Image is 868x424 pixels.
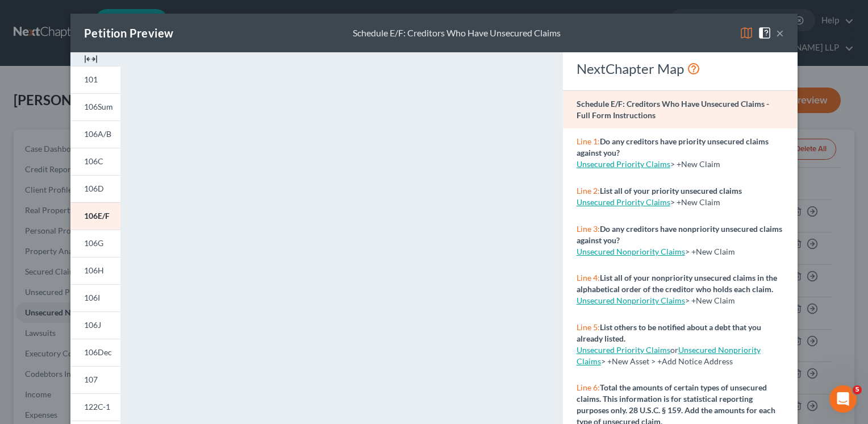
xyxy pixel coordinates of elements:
[577,159,670,169] a: Unsecured Priority Claims
[577,296,685,305] a: Unsecured Nonpriority Claims
[577,345,670,355] a: Unsecured Priority Claims
[70,284,120,311] a: 106I
[84,265,104,275] span: 106H
[70,66,120,93] a: 101
[84,129,111,139] span: 106A/B
[84,375,98,384] span: 107
[577,186,600,196] span: Line 2:
[670,197,720,207] span: > +New Claim
[84,102,113,111] span: 106Sum
[577,322,600,332] span: Line 5:
[829,385,857,413] iframe: Intercom live chat
[70,257,120,284] a: 106H
[84,347,112,357] span: 106Dec
[577,136,600,146] span: Line 1:
[776,26,784,40] button: ×
[577,345,761,366] span: > +New Asset > +Add Notice Address
[577,273,777,294] strong: List all of your nonpriority unsecured claims in the alphabetical order of the creditor who holds...
[84,293,100,302] span: 106I
[685,247,735,256] span: > +New Claim
[577,99,769,120] strong: Schedule E/F: Creditors Who Have Unsecured Claims - Full Form Instructions
[577,224,782,245] strong: Do any creditors have nonpriority unsecured claims against you?
[758,26,771,40] img: help-close-5ba153eb36485ed6c1ea00a893f15db1cb9b99d6cae46e1a8edb6c62d00a1a76.svg
[577,383,600,392] span: Line 6:
[84,25,173,41] div: Petition Preview
[84,74,98,84] span: 101
[740,26,753,40] img: map-eea8200ae884c6f1103ae1953ef3d486a96c86aabb227e865a55264e3737af1f.svg
[853,385,862,394] span: 5
[70,230,120,257] a: 106G
[84,184,104,193] span: 106D
[70,366,120,393] a: 107
[577,197,670,207] a: Unsecured Priority Claims
[84,52,98,66] img: expand-e0f6d898513216a626fdd78e52531dac95497ffd26381d4c15ee2fc46db09dca.svg
[70,393,120,421] a: 122C-1
[577,322,761,343] strong: List others to be notified about a debt that you already listed.
[70,148,120,175] a: 106C
[685,296,735,305] span: > +New Claim
[84,156,103,166] span: 106C
[84,320,101,330] span: 106J
[84,238,103,248] span: 106G
[577,247,685,256] a: Unsecured Nonpriority Claims
[70,93,120,120] a: 106Sum
[600,186,742,196] strong: List all of your priority unsecured claims
[577,273,600,282] span: Line 4:
[353,27,561,40] div: Schedule E/F: Creditors Who Have Unsecured Claims
[577,136,769,157] strong: Do any creditors have priority unsecured claims against you?
[577,60,784,78] div: NextChapter Map
[70,339,120,366] a: 106Dec
[70,120,120,148] a: 106A/B
[577,224,600,234] span: Line 3:
[577,345,678,355] span: or
[84,211,110,221] span: 106E/F
[670,159,720,169] span: > +New Claim
[577,345,761,366] a: Unsecured Nonpriority Claims
[70,311,120,339] a: 106J
[70,175,120,202] a: 106D
[84,402,110,411] span: 122C-1
[70,202,120,230] a: 106E/F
